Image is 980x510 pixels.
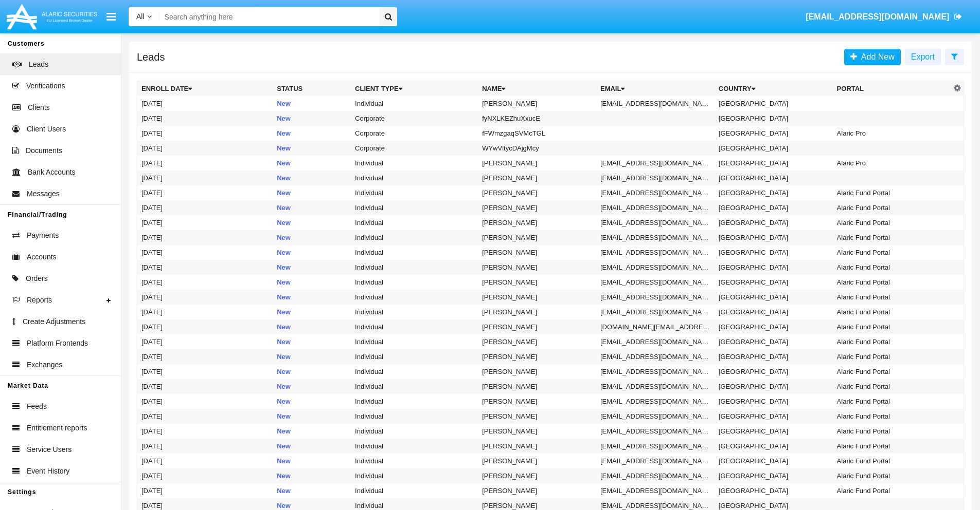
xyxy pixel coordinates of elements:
td: Alaric Fund Portal [833,394,951,409]
td: [DATE] [137,305,273,319]
span: Client Users [27,124,66,135]
td: Alaric Fund Portal [833,349,951,364]
td: [DATE] [137,483,273,498]
td: Alaric Fund Portal [833,275,951,290]
td: Alaric Fund Portal [833,379,951,394]
td: Alaric Fund Portal [833,334,951,349]
span: Event History [27,466,69,477]
td: Individual [351,275,478,290]
td: Individual [351,305,478,319]
td: [GEOGRAPHIC_DATA] [715,126,833,141]
td: Alaric Fund Portal [833,364,951,379]
td: [PERSON_NAME] [478,215,596,230]
td: [GEOGRAPHIC_DATA] [715,185,833,200]
td: fyNXLKEZhuXxucE [478,111,596,126]
td: Alaric Fund Portal [833,439,951,454]
td: Alaric Fund Portal [833,305,951,319]
td: [DATE] [137,275,273,290]
td: New [273,394,351,409]
td: [DATE] [137,319,273,334]
td: [PERSON_NAME] [478,156,596,171]
th: Client Type [351,81,478,97]
td: New [273,230,351,245]
td: New [273,349,351,364]
td: [GEOGRAPHIC_DATA] [715,379,833,394]
td: [EMAIL_ADDRESS][DOMAIN_NAME] [596,468,715,483]
td: [DATE] [137,215,273,230]
td: [DATE] [137,156,273,171]
td: [GEOGRAPHIC_DATA] [715,334,833,349]
td: [DATE] [137,200,273,215]
th: Status [273,81,351,97]
td: [DATE] [137,185,273,200]
td: New [273,215,351,230]
td: Individual [351,468,478,483]
td: [EMAIL_ADDRESS][DOMAIN_NAME] [596,483,715,498]
td: [GEOGRAPHIC_DATA] [715,319,833,334]
span: Entitlement reports [27,423,87,433]
td: [DATE] [137,379,273,394]
td: Individual [351,349,478,364]
td: [GEOGRAPHIC_DATA] [715,260,833,275]
td: [DATE] [137,439,273,454]
td: Individual [351,171,478,185]
td: [PERSON_NAME] [478,260,596,275]
td: [EMAIL_ADDRESS][DOMAIN_NAME] [596,379,715,394]
td: [EMAIL_ADDRESS][DOMAIN_NAME] [596,260,715,275]
td: New [273,156,351,171]
td: [DATE] [137,126,273,141]
td: [GEOGRAPHIC_DATA] [715,364,833,379]
td: [GEOGRAPHIC_DATA] [715,96,833,111]
td: Alaric Fund Portal [833,245,951,260]
td: [EMAIL_ADDRESS][DOMAIN_NAME] [596,245,715,260]
td: [GEOGRAPHIC_DATA] [715,141,833,156]
td: New [273,334,351,349]
th: Email [596,81,715,97]
button: Export [905,49,941,65]
td: Alaric Fund Portal [833,409,951,424]
th: Country [715,81,833,97]
td: New [273,468,351,483]
td: Alaric Fund Portal [833,230,951,245]
td: Alaric Fund Portal [833,200,951,215]
td: [PERSON_NAME] [478,290,596,305]
td: Individual [351,185,478,200]
td: [PERSON_NAME] [478,364,596,379]
td: [PERSON_NAME] [478,409,596,424]
span: [EMAIL_ADDRESS][DOMAIN_NAME] [806,12,949,21]
th: Portal [833,81,951,97]
td: [DATE] [137,260,273,275]
td: [EMAIL_ADDRESS][DOMAIN_NAME] [596,364,715,379]
td: [GEOGRAPHIC_DATA] [715,305,833,319]
td: [PERSON_NAME] [478,245,596,260]
td: [PERSON_NAME] [478,439,596,454]
td: [GEOGRAPHIC_DATA] [715,230,833,245]
span: Verifications [26,81,65,91]
span: Messages [27,188,60,199]
td: New [273,439,351,454]
td: Individual [351,424,478,439]
td: [EMAIL_ADDRESS][DOMAIN_NAME] [596,424,715,439]
td: [EMAIL_ADDRESS][DOMAIN_NAME] [596,409,715,424]
td: [EMAIL_ADDRESS][DOMAIN_NAME] [596,96,715,111]
td: Individual [351,96,478,111]
td: [PERSON_NAME] [478,424,596,439]
td: [EMAIL_ADDRESS][DOMAIN_NAME] [596,230,715,245]
th: Name [478,81,596,97]
h5: Leads [137,53,165,61]
input: Search [159,7,376,26]
th: Enroll Date [137,81,273,97]
td: [EMAIL_ADDRESS][DOMAIN_NAME] [596,334,715,349]
td: [PERSON_NAME] [478,379,596,394]
td: New [273,364,351,379]
span: Reports [27,295,52,306]
td: [DATE] [137,171,273,185]
td: Individual [351,200,478,215]
td: [EMAIL_ADDRESS][DOMAIN_NAME] [596,349,715,364]
td: [GEOGRAPHIC_DATA] [715,200,833,215]
td: [DATE] [137,230,273,245]
td: [GEOGRAPHIC_DATA] [715,215,833,230]
td: [DATE] [137,364,273,379]
td: [GEOGRAPHIC_DATA] [715,245,833,260]
td: New [273,379,351,394]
